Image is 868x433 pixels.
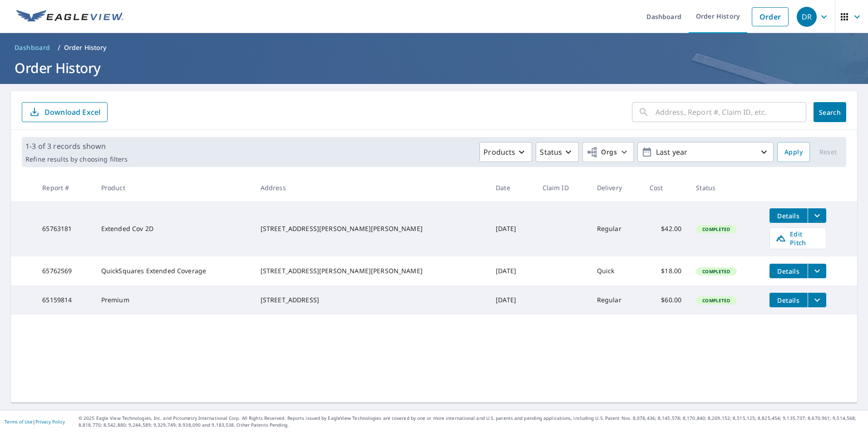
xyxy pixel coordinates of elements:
[488,174,535,201] th: Date
[775,267,802,276] span: Details
[261,266,481,276] div: [STREET_ADDRESS][PERSON_NAME][PERSON_NAME]
[769,264,808,278] button: detailsBtn-65762569
[697,226,735,232] span: Completed
[808,293,826,307] button: filesDropdownBtn-65159814
[642,174,689,201] th: Cost
[590,256,642,285] td: Quick
[488,285,535,315] td: [DATE]
[540,147,562,157] p: Status
[261,224,481,233] div: [STREET_ADDRESS][PERSON_NAME][PERSON_NAME]
[656,99,806,125] input: Address, Report #, Claim ID, etc.
[769,227,826,249] a: Edit Pitch
[590,285,642,315] td: Regular
[652,144,759,160] p: Last year
[777,142,810,162] button: Apply
[11,40,54,55] a: Dashboard
[637,142,774,162] button: Last year
[488,256,535,285] td: [DATE]
[536,142,579,162] button: Status
[35,174,94,201] th: Report #
[35,256,94,285] td: 65762569
[590,174,642,201] th: Delivery
[35,285,94,315] td: 65159814
[752,7,789,26] a: Order
[94,174,253,201] th: Product
[261,295,481,305] div: [STREET_ADDRESS]
[775,212,802,220] span: Details
[814,102,846,122] button: Search
[769,293,808,307] button: detailsBtn-65159814
[11,40,857,55] nav: breadcrumb
[535,174,590,201] th: Claim ID
[94,285,253,315] td: Premium
[5,419,65,424] p: |
[697,268,735,275] span: Completed
[79,415,863,428] p: © 2025 Eagle View Technologies, Inc. and Pictometry International Corp. All Rights Reserved. Repo...
[25,141,128,152] p: 1-3 of 3 records shown
[16,10,123,24] img: EV Logo
[64,43,107,52] p: Order History
[35,201,94,256] td: 65763181
[587,147,617,158] span: Orgs
[769,208,808,223] button: detailsBtn-65763181
[642,256,689,285] td: $18.00
[58,42,60,53] li: /
[582,142,634,162] button: Orgs
[479,142,532,162] button: Products
[44,107,100,117] p: Download Excel
[697,297,735,304] span: Completed
[590,201,642,256] td: Regular
[94,201,253,256] td: Extended Cov 2D
[784,147,803,158] span: Apply
[775,296,802,305] span: Details
[94,256,253,285] td: QuickSquares Extended Coverage
[5,418,33,425] a: Terms of Use
[642,201,689,256] td: $42.00
[797,7,817,27] div: DR
[488,201,535,256] td: [DATE]
[821,108,839,117] span: Search
[808,208,826,223] button: filesDropdownBtn-65763181
[22,102,108,122] button: Download Excel
[775,230,820,247] span: Edit Pitch
[35,418,65,425] a: Privacy Policy
[689,174,762,201] th: Status
[253,174,488,201] th: Address
[25,155,128,163] p: Refine results by choosing filters
[483,147,515,157] p: Products
[15,43,50,52] span: Dashboard
[642,285,689,315] td: $60.00
[11,59,857,77] h1: Order History
[808,264,826,278] button: filesDropdownBtn-65762569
